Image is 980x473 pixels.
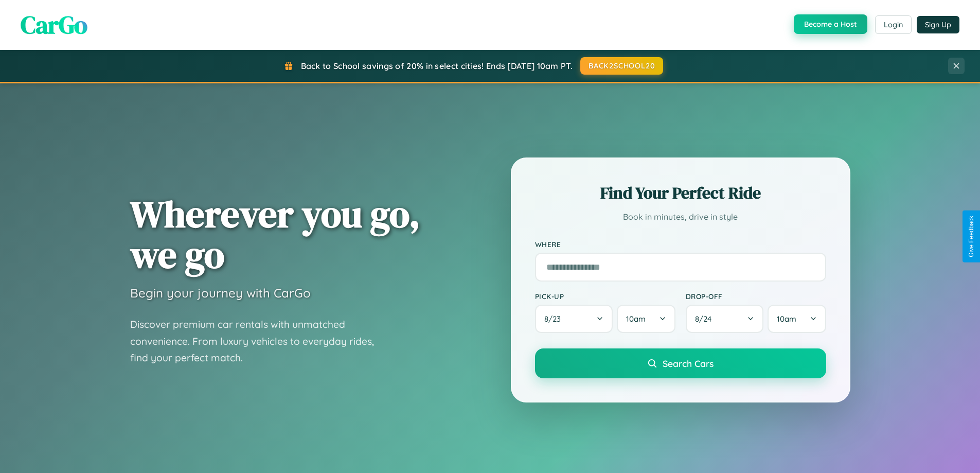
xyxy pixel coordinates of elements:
p: Discover premium car rentals with unmatched convenience. From luxury vehicles to everyday rides, ... [130,316,387,366]
button: Sign Up [917,16,959,33]
button: Become a Host [794,14,867,34]
h1: Wherever you go, we go [130,194,420,275]
span: 10am [626,314,646,324]
button: 8/23 [535,305,613,333]
label: Where [535,240,826,249]
span: CarGo [21,8,87,42]
div: Give Feedback [968,216,975,257]
button: BACK2SCHOOL20 [580,57,663,75]
span: 10am [777,314,796,324]
p: Book in minutes, drive in style [535,209,826,224]
button: 10am [617,305,675,333]
label: Pick-up [535,292,675,301]
span: Search Cars [663,358,714,369]
button: 8/24 [686,305,764,333]
span: 8 / 24 [695,314,717,324]
button: 10am [768,305,826,333]
button: Search Cars [535,348,826,378]
label: Drop-off [686,292,826,301]
button: Login [875,15,912,34]
h3: Begin your journey with CarGo [130,285,311,301]
span: Back to School savings of 20% in select cities! Ends [DATE] 10am PT. [301,61,573,71]
h2: Find Your Perfect Ride [535,182,826,204]
span: 8 / 23 [544,314,566,324]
